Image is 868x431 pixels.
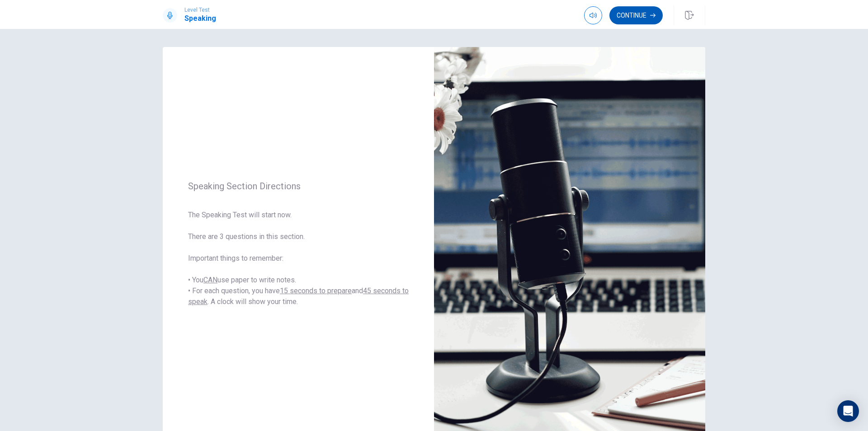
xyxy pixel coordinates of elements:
[203,276,217,284] u: CAN
[184,13,216,24] h1: Speaking
[837,400,859,422] div: Open Intercom Messenger
[184,7,216,13] span: Level Test
[188,210,409,307] span: The Speaking Test will start now. There are 3 questions in this section. Important things to reme...
[188,181,409,192] span: Speaking Section Directions
[280,286,352,295] u: 15 seconds to prepare
[609,6,663,24] button: Continue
